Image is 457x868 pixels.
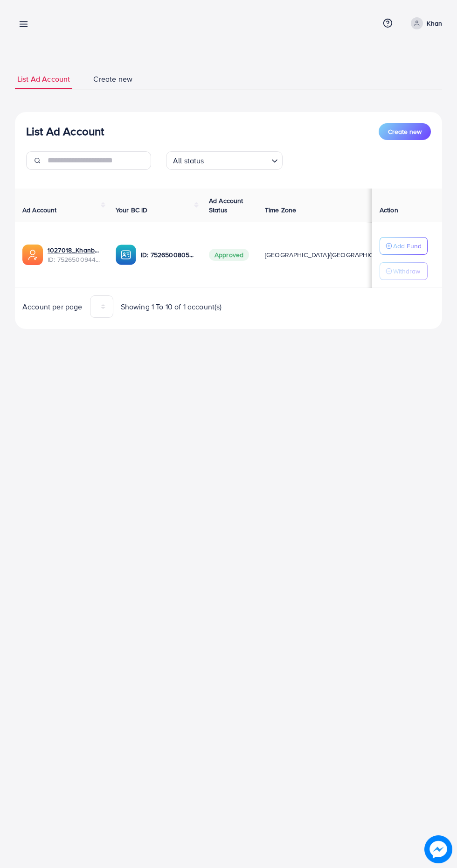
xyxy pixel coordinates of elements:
[393,240,422,252] p: Add Fund
[116,205,148,215] span: Your BC ID
[171,154,206,168] span: All status
[17,74,70,84] span: List Ad Account
[48,255,101,264] span: ID: 7526500944935256080
[265,250,395,259] span: [GEOGRAPHIC_DATA]/[GEOGRAPHIC_DATA]
[26,125,104,138] h3: List Ad Account
[141,249,194,260] p: ID: 7526500805902909457
[116,245,136,265] img: ic-ba-acc.ded83a64.svg
[380,237,428,255] button: Add Fund
[22,301,83,312] span: Account per page
[48,245,101,255] a: 1027018_Khanbhia_1752400071646
[166,151,283,170] div: Search for option
[209,196,243,215] span: Ad Account Status
[121,301,222,312] span: Showing 1 To 10 of 1 account(s)
[427,18,442,29] p: Khan
[93,74,132,84] span: Create new
[393,266,420,277] p: Withdraw
[407,17,442,29] a: Khan
[424,835,452,863] img: image
[380,205,398,215] span: Action
[209,249,249,261] span: Approved
[265,205,296,215] span: Time Zone
[48,245,101,265] div: <span class='underline'>1027018_Khanbhia_1752400071646</span></br>7526500944935256080
[380,262,428,280] button: Withdraw
[22,245,43,265] img: ic-ads-acc.e4c84228.svg
[388,127,422,136] span: Create new
[379,123,431,140] button: Create new
[207,152,268,168] input: Search for option
[22,205,57,215] span: Ad Account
